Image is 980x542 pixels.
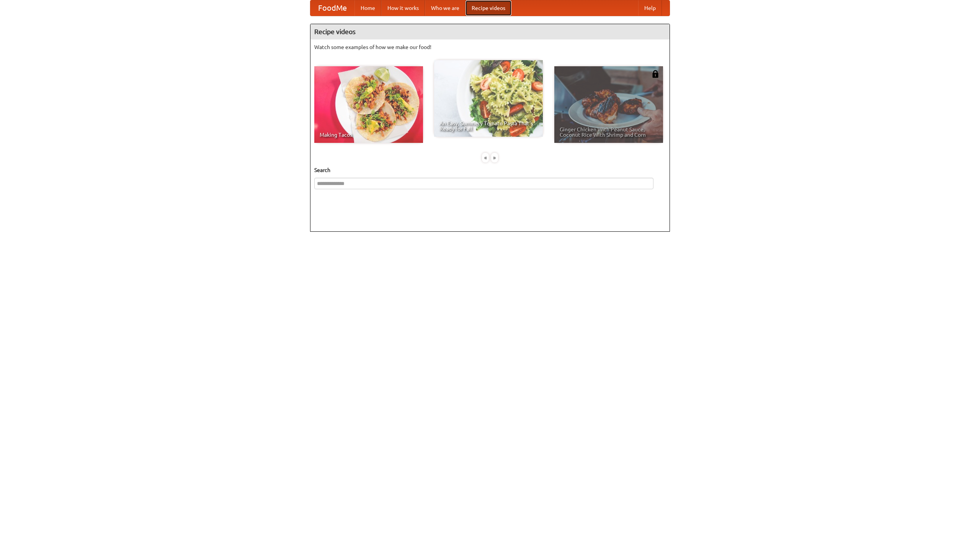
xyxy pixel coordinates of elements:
h4: Recipe videos [310,24,670,39]
a: Who we are [425,0,465,16]
a: FoodMe [310,0,354,16]
span: An Easy, Summery Tomato Pasta That's Ready for Fall [439,121,537,131]
img: 483408.png [652,70,659,78]
a: Help [638,0,662,16]
a: Recipe videos [465,0,511,16]
h5: Search [314,166,666,174]
a: Home [354,0,381,16]
div: » [491,153,498,162]
a: Making Tacos [314,66,423,143]
div: « [482,153,489,162]
span: Making Tacos [320,132,418,138]
a: How it works [381,0,425,16]
p: Watch some examples of how we make our food! [314,43,666,51]
a: An Easy, Summery Tomato Pasta That's Ready for Fall [434,60,543,137]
